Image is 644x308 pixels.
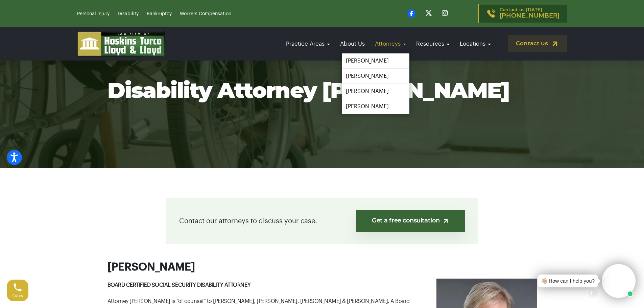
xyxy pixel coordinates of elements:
[541,277,595,285] div: 👋🏼 How can I help you?
[342,99,409,114] a: [PERSON_NAME]
[413,34,453,53] a: Resources
[342,53,409,68] a: [PERSON_NAME]
[13,294,23,298] span: Call us
[456,34,494,53] a: Locations
[283,34,333,53] a: Practice Areas
[166,198,478,244] div: Contact our attorneys to discuss your case.
[356,210,465,232] a: Get a free consultation
[118,11,139,16] a: Disability
[500,13,559,19] span: [PHONE_NUMBER]
[342,84,409,99] a: [PERSON_NAME]
[508,35,567,52] a: Contact us
[180,11,231,16] a: Workers Compensation
[108,80,537,103] h1: Disability Attorney [PERSON_NAME]
[442,217,449,224] img: arrow-up-right-light.svg
[586,286,600,300] a: Open chat
[342,69,409,84] a: [PERSON_NAME]
[147,11,172,16] a: Bankruptcy
[500,8,559,19] p: Contact us [DATE]
[372,34,409,53] a: Attorneys
[337,34,368,53] a: About Us
[77,31,165,56] img: logo
[77,11,110,16] a: Personal Injury
[108,282,251,288] b: BOARD CERTIFIED SOCIAL SECURITY DISABILITY ATTORNEY
[108,261,537,274] h2: [PERSON_NAME]
[478,4,567,23] a: Contact us [DATE][PHONE_NUMBER]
